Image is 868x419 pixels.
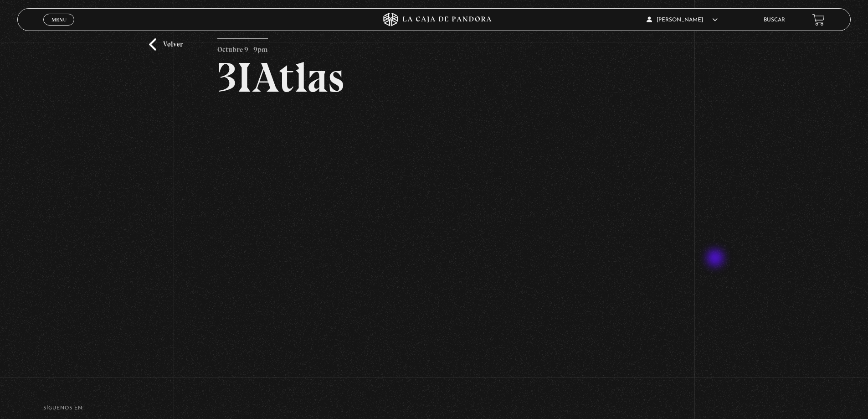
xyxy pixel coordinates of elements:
span: Cerrar [48,25,70,31]
iframe: Dailymotion video player – 3IATLAS [217,112,651,356]
a: View your shopping cart [812,14,825,26]
span: Menu [51,17,67,22]
h2: 3IAtlas [217,57,651,98]
a: Buscar [764,17,785,23]
span: [PERSON_NAME] [647,17,718,23]
h4: SÍguenos en: [43,406,825,411]
p: Octubre 9 - 9pm [217,38,268,57]
a: Volver [149,38,183,51]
